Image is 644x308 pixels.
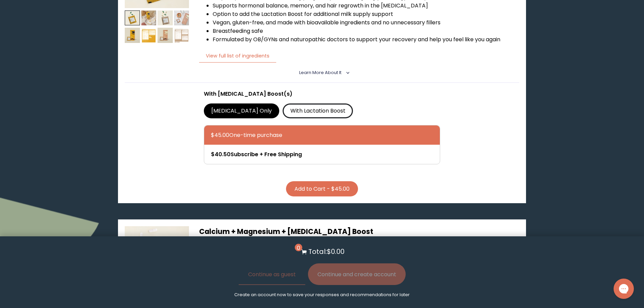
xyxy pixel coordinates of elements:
[295,244,302,251] span: 0
[174,28,189,43] img: thumbnail image
[199,227,373,236] span: Calcium + Magnesium + [MEDICAL_DATA] Boost
[141,28,157,43] img: thumbnail image
[125,10,140,26] img: thumbnail image
[213,27,263,35] span: Breastfeeding safe
[299,70,341,75] span: Learn More About it
[174,10,189,26] img: thumbnail image
[125,28,140,43] img: thumbnail image
[308,263,406,285] button: Continue and create account
[213,18,519,27] li: Vegan, gluten-free, and made with bioavailable ingredients and no unnecessary fillers
[239,263,305,285] button: Continue as guest
[213,10,519,18] li: Option to add the Lactation Boost for additional milk supply support
[158,10,173,26] img: thumbnail image
[308,246,344,257] p: Total: $0.00
[199,49,276,63] button: View full list of ingredients
[213,35,519,44] li: Formulated by OB/GYNs and naturopathic doctors to support your recovery and help you feel like yo...
[213,1,519,10] li: Supports hormonal balance, memory, and hair regrowth in the [MEDICAL_DATA]
[286,181,358,196] button: Add to Cart - $45.00
[141,10,157,26] img: thumbnail image
[204,90,440,98] p: With [MEDICAL_DATA] Boost(s)
[158,28,173,43] img: thumbnail image
[343,71,350,74] i: <
[125,226,189,290] img: thumbnail image
[299,70,345,76] summary: Learn More About it <
[204,103,280,118] label: [MEDICAL_DATA] Only
[610,276,637,301] iframe: Gorgias live chat messenger
[283,103,353,118] label: With Lactation Boost
[234,292,410,298] p: Create an account now to save your responses and recommendations for later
